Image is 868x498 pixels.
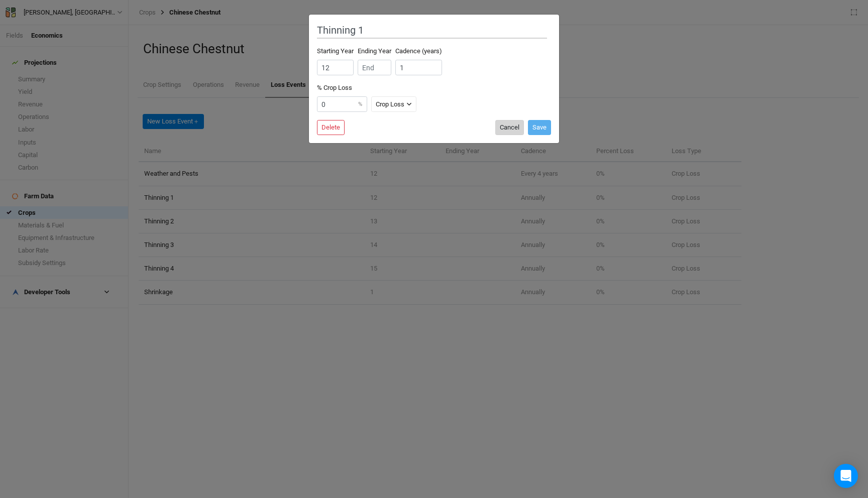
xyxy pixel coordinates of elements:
button: Delete [317,120,345,135]
label: % Crop Loss [317,83,352,92]
button: Save [528,120,551,135]
input: Cadence [395,60,442,75]
label: % [358,100,362,108]
button: Crop Loss [371,96,416,112]
label: Starting Year [317,47,354,56]
button: Cancel [495,120,524,135]
label: Ending Year [358,47,391,56]
input: Loss [317,96,367,112]
div: Open Intercom Messenger [834,464,858,488]
input: Start [317,60,354,75]
input: End [358,60,391,75]
input: Loss event name [317,23,547,39]
div: Crop Loss [376,99,404,109]
label: Cadence (years) [395,47,442,56]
